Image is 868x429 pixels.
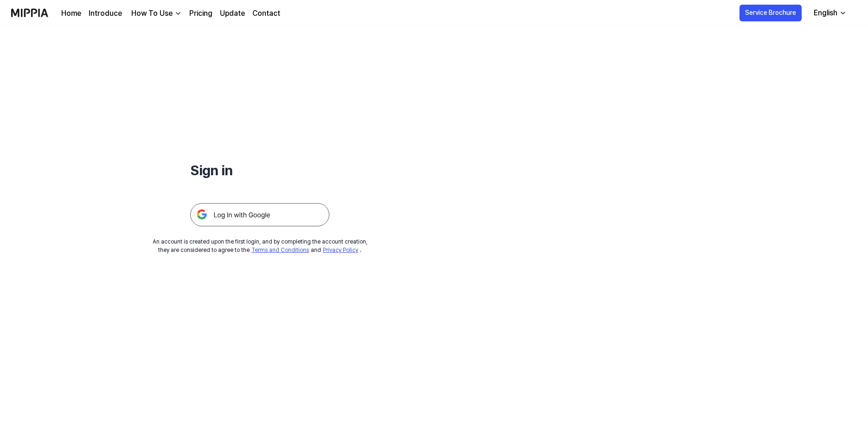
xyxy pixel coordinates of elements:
a: Terms and Conditions [251,247,309,253]
img: 구글 로그인 버튼 [190,203,329,226]
button: English [806,4,852,22]
button: Service Brochure [739,5,802,21]
button: How To Use [129,8,182,19]
div: An account is created upon the first login, and by completing the account creation, they are cons... [153,238,367,254]
div: English [812,7,839,19]
a: Update [220,8,245,19]
a: Privacy Policy [323,247,358,253]
a: Pricing [189,8,212,19]
a: Home [61,8,81,19]
h1: Sign in [190,160,329,181]
a: Introduce [89,8,122,19]
a: Contact [252,8,280,19]
div: How To Use [129,8,174,19]
img: down [174,10,182,17]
